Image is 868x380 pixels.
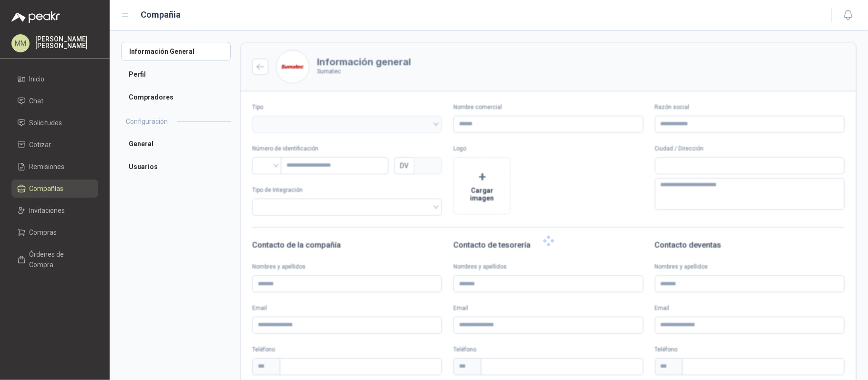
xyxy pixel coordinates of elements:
span: Solicitudes [30,118,62,128]
a: Información General [121,42,231,61]
span: Remisiones [30,161,65,172]
span: Invitaciones [30,205,65,216]
a: Cotizar [11,136,98,154]
a: Compañías [11,180,98,198]
span: Compañías [30,183,64,194]
p: [PERSON_NAME] [PERSON_NAME] [35,36,98,49]
img: Logo peakr [11,11,60,23]
a: General [121,134,231,153]
span: Inicio [30,74,45,84]
div: MM [11,34,30,52]
a: Inicio [11,70,98,88]
span: Cotizar [30,140,51,150]
span: Chat [30,96,44,106]
span: Órdenes de Compra [30,249,89,270]
a: Órdenes de Compra [11,245,98,274]
a: Invitaciones [11,201,98,220]
a: Compradores [121,88,231,107]
span: Compras [30,227,57,238]
a: Chat [11,92,98,110]
h1: Compañia [141,8,181,21]
h2: Configuración [126,116,168,127]
a: Compras [11,223,98,241]
a: Remisiones [11,158,98,176]
a: Usuarios [121,157,231,176]
a: Solicitudes [11,114,98,132]
a: Perfil [121,65,231,84]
